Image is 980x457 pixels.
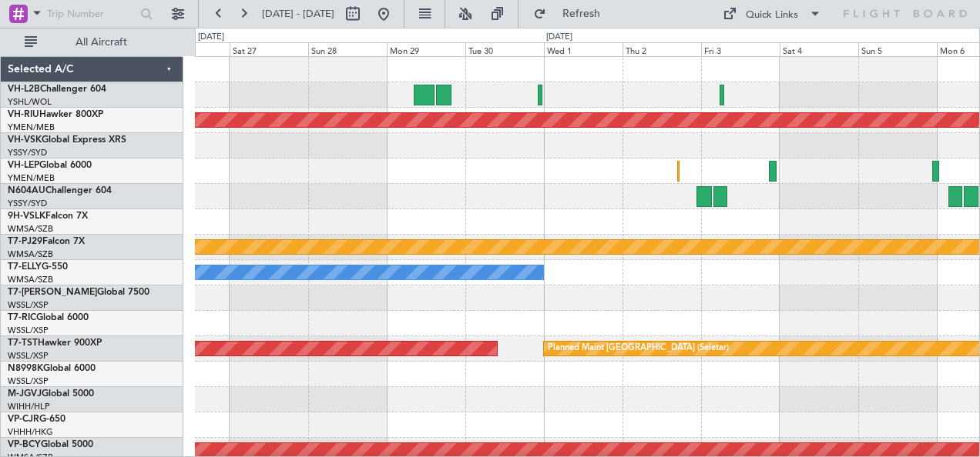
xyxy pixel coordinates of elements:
a: VH-RIUHawker 800XP [8,110,103,119]
a: VP-CJRG-650 [8,415,65,424]
span: All Aircraft [40,37,163,48]
div: Tue 30 [465,42,544,56]
div: Quick Links [746,8,798,23]
div: Sun 28 [308,42,387,56]
span: T7-ELLY [8,262,42,272]
button: All Aircraft [17,30,167,55]
span: [DATE] - [DATE] [262,7,334,21]
a: YSSY/SYD [8,198,47,209]
a: YSSY/SYD [8,147,47,158]
a: WMSA/SZB [8,223,53,235]
a: N604AUChallenger 604 [8,186,112,195]
a: VH-L2BChallenger 604 [8,85,106,94]
span: 9H-VSLK [8,212,45,221]
a: YSHL/WOL [8,96,52,108]
a: VP-BCYGlobal 5000 [8,440,93,449]
a: WSSL/XSP [8,350,49,362]
div: [DATE] [546,31,572,44]
span: VP-BCY [8,440,41,449]
button: Refresh [526,2,619,26]
span: T7-TST [8,339,38,348]
span: M-JGVJ [8,389,42,399]
a: WSSL/XSP [8,375,49,387]
a: WMSA/SZB [8,274,53,285]
span: T7-PJ29 [8,237,42,246]
a: WSSL/XSP [8,325,49,336]
button: Quick Links [715,2,829,26]
a: T7-TSTHawker 900XP [8,339,102,348]
span: T7-RIC [8,313,36,322]
div: Planned Maint [GEOGRAPHIC_DATA] (Seletar) [548,337,729,360]
a: T7-[PERSON_NAME]Global 7500 [8,288,149,297]
span: VH-LEP [8,161,39,170]
a: WMSA/SZB [8,249,53,260]
span: N604AU [8,186,45,195]
a: T7-ELLYG-550 [8,262,68,272]
a: VH-VSKGlobal Express XRS [8,135,126,145]
div: Thu 2 [623,42,701,56]
span: N8998K [8,364,43,373]
div: Sun 5 [858,42,937,56]
div: Sat 27 [230,42,308,56]
a: WSSL/XSP [8,299,49,311]
span: VH-RIU [8,110,39,119]
div: [DATE] [198,31,224,44]
a: YMEN/MEB [8,122,55,133]
span: Refresh [549,8,614,19]
div: Wed 1 [544,42,623,56]
a: N8998KGlobal 6000 [8,364,96,373]
input: Trip Number [47,2,136,25]
span: VP-CJR [8,415,39,424]
a: YMEN/MEB [8,172,55,184]
a: WIHH/HLP [8,401,50,412]
a: VH-LEPGlobal 6000 [8,161,92,170]
span: VH-L2B [8,85,40,94]
a: VHHH/HKG [8,426,53,438]
a: T7-RICGlobal 6000 [8,313,89,322]
a: T7-PJ29Falcon 7X [8,237,85,246]
a: 9H-VSLKFalcon 7X [8,212,88,221]
div: Sat 4 [780,42,858,56]
div: Fri 3 [701,42,780,56]
a: M-JGVJGlobal 5000 [8,389,94,399]
div: Mon 29 [387,42,465,56]
span: T7-[PERSON_NAME] [8,288,97,297]
span: VH-VSK [8,135,42,145]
